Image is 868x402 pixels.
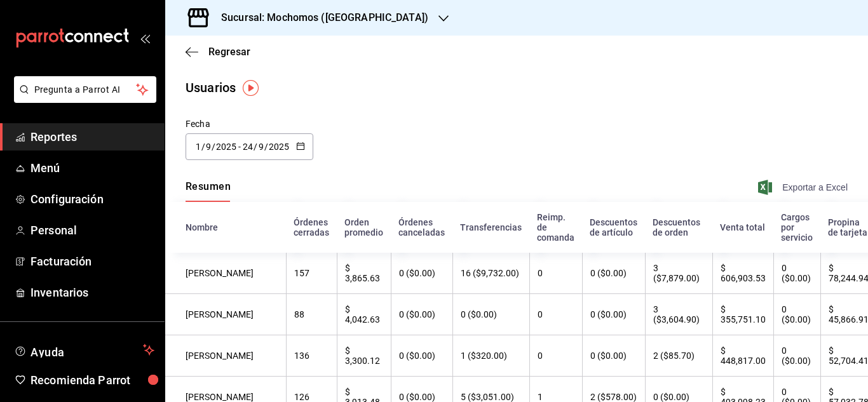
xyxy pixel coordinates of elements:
[391,253,452,294] th: 0 ($0.00)
[286,253,337,294] th: 157
[337,294,391,335] th: $ 4,042.63
[186,78,236,97] div: Usuarios
[215,142,237,152] input: Year
[205,142,212,152] input: Month
[254,142,257,152] span: /
[186,180,231,202] div: navigation tabs
[243,80,259,96] img: Tooltip marker
[645,294,712,335] th: 3 ($3,604.90)
[712,202,773,253] th: Venta total
[268,142,290,152] input: Year
[238,142,241,152] span: -
[529,335,582,377] th: 0
[31,191,154,208] span: Configuración
[31,159,154,177] span: Menú
[31,253,154,270] span: Facturación
[529,253,582,294] th: 0
[258,142,264,152] input: Month
[582,253,645,294] th: 0 ($0.00)
[529,294,582,335] th: 0
[186,180,231,202] button: Resumen
[582,202,645,253] th: Descuentos de artículo
[712,253,773,294] th: $ 606,903.53
[337,202,391,253] th: Orden promedio
[195,142,201,152] input: Day
[582,294,645,335] th: 0 ($0.00)
[773,294,820,335] th: 0 ($0.00)
[712,294,773,335] th: $ 355,751.10
[34,83,137,97] span: Pregunta a Parrot AI
[337,335,391,377] th: $ 3,300.12
[773,202,820,253] th: Cargos por servicio
[186,117,313,131] div: Fecha
[31,284,154,301] span: Inventarios
[712,335,773,377] th: $ 448,817.00
[452,294,529,335] th: 0 ($0.00)
[212,142,215,152] span: /
[242,142,254,152] input: Day
[773,335,820,377] th: 0 ($0.00)
[286,202,337,253] th: Órdenes cerradas
[208,46,250,58] span: Regresar
[391,202,452,253] th: Órdenes canceladas
[645,202,712,253] th: Descuentos de orden
[31,128,154,145] span: Reportes
[165,253,286,294] th: [PERSON_NAME]
[761,180,848,195] button: Exportar a Excel
[582,335,645,377] th: 0 ($0.00)
[31,372,154,389] span: Recomienda Parrot
[452,202,529,253] th: Transferencias
[165,202,286,253] th: Nombre
[286,335,337,377] th: 136
[391,335,452,377] th: 0 ($0.00)
[201,142,205,152] span: /
[337,253,391,294] th: $ 3,865.63
[165,294,286,335] th: [PERSON_NAME]
[14,76,156,103] button: Pregunta a Parrot AI
[391,294,452,335] th: 0 ($0.00)
[31,342,138,358] span: Ayuda
[9,92,156,105] a: Pregunta a Parrot AI
[186,46,250,58] button: Regresar
[645,253,712,294] th: 3 ($7,879.00)
[529,202,582,253] th: Reimp. de comanda
[211,10,428,25] h3: Sucursal: Mochomos ([GEOGRAPHIC_DATA])
[773,253,820,294] th: 0 ($0.00)
[452,253,529,294] th: 16 ($9,732.00)
[286,294,337,335] th: 88
[645,335,712,377] th: 2 ($85.70)
[264,142,268,152] span: /
[31,222,154,239] span: Personal
[165,335,286,377] th: [PERSON_NAME]
[452,335,529,377] th: 1 ($320.00)
[140,33,150,43] button: open_drawer_menu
